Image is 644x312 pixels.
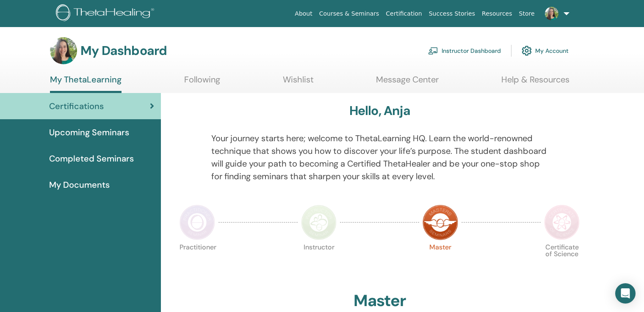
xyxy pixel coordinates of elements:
[428,47,438,55] img: chalkboard-teacher.svg
[423,205,458,240] img: Master
[516,6,538,22] a: Store
[544,205,580,240] img: Certificate of Science
[80,43,167,58] h3: My Dashboard
[211,132,548,183] p: Your journey starts here; welcome to ThetaLearning HQ. Learn the world-renowned technique that sh...
[349,103,410,118] h3: Hello, Anja
[49,126,129,139] span: Upcoming Seminars
[316,6,383,22] a: Courses & Seminars
[283,74,314,91] a: Wishlist
[522,41,569,60] a: My Account
[56,4,157,23] img: logo.png
[291,6,315,22] a: About
[49,152,134,165] span: Completed Seminars
[426,6,478,22] a: Success Stories
[180,244,215,279] p: Practitioner
[615,283,636,304] div: Open Intercom Messenger
[49,178,110,191] span: My Documents
[50,74,122,93] a: My ThetaLearning
[376,74,439,91] a: Message Center
[501,74,569,91] a: Help & Resources
[382,6,425,22] a: Certification
[478,6,516,22] a: Resources
[184,74,220,91] a: Following
[428,41,501,60] a: Instructor Dashboard
[354,291,406,311] h2: Master
[544,244,580,279] p: Certificate of Science
[301,205,337,240] img: Instructor
[49,100,104,112] span: Certifications
[50,37,77,64] img: default.jpg
[522,44,532,58] img: cog.svg
[423,244,458,279] p: Master
[545,7,558,20] img: default.jpg
[301,244,337,279] p: Instructor
[180,205,215,240] img: Practitioner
